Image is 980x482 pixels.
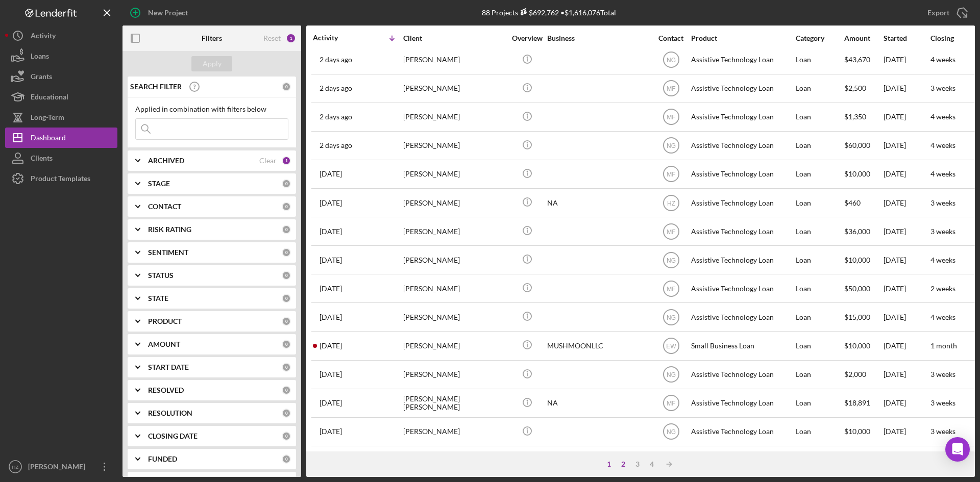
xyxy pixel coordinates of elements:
div: 4 [645,460,659,468]
time: 2025-10-06 12:50 [320,141,352,149]
time: 2025-10-02 23:05 [320,370,342,378]
time: 4 weeks [930,112,955,121]
span: $60,000 [844,141,870,149]
time: 3 weeks [930,84,955,92]
div: Loan [796,46,843,73]
span: $50,000 [844,284,870,293]
span: $18,891 [844,398,870,407]
span: $1,350 [844,112,866,121]
div: Loan [796,246,843,273]
div: $692,762 [518,8,559,17]
time: 3 weeks [930,427,955,436]
b: RISK RATING [148,225,191,234]
span: $2,000 [844,370,866,378]
div: Long-Term [31,107,64,130]
div: [PERSON_NAME] [403,246,505,273]
b: STAGE [148,180,170,188]
div: Product [691,34,793,42]
div: Overview [508,34,546,42]
time: 2025-10-06 19:09 [320,56,352,64]
div: [PERSON_NAME] [403,275,505,302]
time: 2025-10-03 03:50 [320,313,342,321]
div: Clear [259,157,277,165]
div: Assistive Technology Loan [691,46,793,73]
time: 3 weeks [930,198,955,207]
div: Product Templates [31,168,90,191]
time: 4 weeks [930,256,955,264]
text: NG [667,314,676,321]
div: [DATE] [884,104,929,131]
div: Contact [652,34,690,42]
div: [DATE] [884,189,929,216]
div: Loan [796,104,843,131]
div: [PERSON_NAME] [403,132,505,159]
div: 1 [602,460,616,468]
text: MF [667,114,675,121]
div: [PERSON_NAME] [403,332,505,359]
div: 0 [282,386,291,395]
div: Started [884,34,929,42]
time: 2025-10-03 01:36 [320,342,342,350]
div: 0 [282,225,291,234]
time: 2025-10-03 22:43 [320,256,342,264]
div: [DATE] [884,332,929,359]
text: MF [667,400,675,407]
text: HZ [667,199,675,207]
div: [PERSON_NAME] [PERSON_NAME] [403,390,505,417]
button: Grants [5,66,117,87]
div: Dashboard [31,128,66,150]
span: $10,000 [844,341,870,350]
div: 0 [282,179,291,188]
div: [PERSON_NAME] [403,218,505,245]
b: RESOLUTION [148,409,192,417]
button: Export [917,3,975,23]
button: Product Templates [5,168,117,189]
div: 88 Projects • $1,616,076 Total [482,8,616,17]
div: [DATE] [884,161,929,188]
div: Assistive Technology Loan [691,218,793,245]
div: Activity [313,34,358,42]
time: 4 weeks [930,55,955,64]
time: 2 weeks [930,284,955,293]
time: 4 weeks [930,313,955,321]
div: 2 [616,460,630,468]
div: [PERSON_NAME] [403,104,505,131]
b: RESOLVED [148,386,184,394]
div: 1 [286,33,296,43]
div: Loan [796,132,843,159]
div: 0 [282,363,291,372]
button: Dashboard [5,128,117,148]
div: Grants [31,66,52,89]
time: 2025-10-04 00:42 [320,227,342,236]
div: Educational [31,87,68,110]
div: Activity [31,26,56,48]
div: [DATE] [884,132,929,159]
text: NG [667,142,676,149]
time: 2025-10-06 18:59 [320,113,352,121]
button: Apply [191,56,232,71]
div: 0 [282,248,291,257]
time: 3 weeks [930,370,955,378]
button: Clients [5,148,117,168]
div: Amount [844,34,883,42]
div: Assistive Technology Loan [691,161,793,188]
time: 2025-10-05 05:03 [320,170,342,178]
div: [DATE] [884,75,929,102]
div: [DATE] [884,418,929,445]
div: 0 [282,294,291,303]
button: HZ[PERSON_NAME] [5,456,117,477]
div: 0 [282,454,291,464]
div: [PERSON_NAME] [403,161,505,188]
div: [DATE] [884,46,929,73]
span: $43,670 [844,55,870,64]
div: [DATE] [884,246,929,273]
div: Clients [31,148,53,171]
div: Applied in combination with filters below [135,105,288,113]
div: Assistive Technology Loan [691,303,793,331]
button: Long-Term [5,107,117,128]
button: Loans [5,46,117,66]
div: Client [403,34,505,42]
